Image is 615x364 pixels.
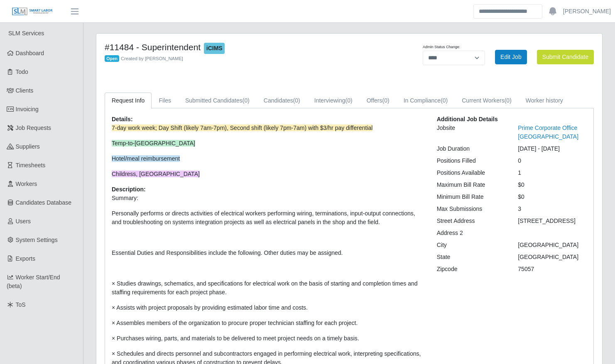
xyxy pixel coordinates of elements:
span: Created by [PERSON_NAME] [121,56,183,61]
span: Hotel/meal reimbursement [112,155,180,162]
span: Job Requests [16,125,51,131]
span: Worker Start/End (beta) [7,274,60,289]
a: Prime Corporate Office [GEOGRAPHIC_DATA] [518,125,578,140]
span: (0) [345,97,353,104]
span: (0) [243,97,250,104]
div: $0 [512,181,593,189]
a: Offers [360,93,397,109]
span: Candidates Database [16,199,72,206]
span: Invoicing [16,106,39,112]
input: Search [473,4,542,19]
a: Worker history [519,93,570,109]
div: Minimum Bill Rate [431,193,512,201]
div: Maximum Bill Rate [431,181,512,189]
b: Details: [112,116,133,122]
span: SLM Services [8,30,44,37]
p: Personally performs or directs activities of electrical workers performing wiring, terminations, ... [112,209,424,227]
span: Suppliers [16,143,40,150]
span: Timesheets [16,162,46,169]
span: (0) [441,97,448,104]
div: State [431,253,512,261]
span: (0) [293,97,300,104]
div: Max Submissions [431,205,512,213]
span: Todo [16,68,28,75]
div: [DATE] - [DATE] [512,144,593,153]
a: Current Workers [455,93,519,109]
span: This job was synced from iCIMS [204,43,225,54]
a: Files [152,93,178,109]
span: Users [16,218,31,225]
div: Positions Available [431,169,512,177]
p: Essential Duties and Responsibilities include the following. Other duties may be assigned. [112,249,424,257]
b: Description: [112,186,146,193]
a: Request Info [105,93,152,109]
div: 0 [512,156,593,165]
div: Job Duration [431,144,512,153]
span: Exports [16,255,35,262]
div: Address 2 [431,229,512,237]
span: Clients [16,87,34,94]
span: Temp-to-[GEOGRAPHIC_DATA] [112,140,195,147]
span: Open [105,55,119,62]
div: Street Address [431,217,512,225]
div: 1 [512,169,593,177]
a: In Compliance [397,93,455,109]
img: SLM Logo [12,7,53,16]
span: (0) [505,97,512,104]
span: (0) [382,97,390,104]
a: Candidates [257,93,307,109]
span: Childress, [GEOGRAPHIC_DATA] [112,171,200,177]
span: Workers [16,181,37,187]
span: Dashboard [16,50,44,56]
a: Interviewing [307,93,360,109]
h4: #11484 - Superintendent [105,42,385,54]
div: 75057 [512,265,593,274]
p: × Purchases wiring, parts, and materials to be delivered to meet project needs on a timely basis. [112,334,424,343]
a: Edit Job [495,50,527,64]
p: × Assists with project proposals by providing estimated labor time and costs. [112,303,424,312]
div: Positions Filled [431,156,512,165]
span: System Settings [16,237,58,243]
div: $0 [512,193,593,201]
b: Additional Job Details [437,116,498,122]
span: ToS [16,301,26,308]
div: City [431,241,512,249]
div: [GEOGRAPHIC_DATA] [512,253,593,261]
label: Admin Status Change: [423,44,460,50]
p: Summary: [112,194,424,203]
button: Submit Candidate [537,50,594,64]
p: × Assembles members of the organization to procure proper technician staffing for each project. [112,319,424,327]
a: Submitted Candidates [178,93,257,109]
a: [PERSON_NAME] [563,7,611,16]
span: 7-day work week; Day Shift (likely 7am-7pm), Second shift (likely 7pm-7am) with $3/hr pay differe... [112,125,372,131]
p: × Studies drawings, schematics, and specifications for electrical work on the basis of starting a... [112,279,424,297]
div: Jobsite [431,124,512,141]
div: 3 [512,205,593,213]
div: Zipcode [431,265,512,274]
div: [GEOGRAPHIC_DATA] [512,241,593,249]
div: [STREET_ADDRESS] [512,217,593,225]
